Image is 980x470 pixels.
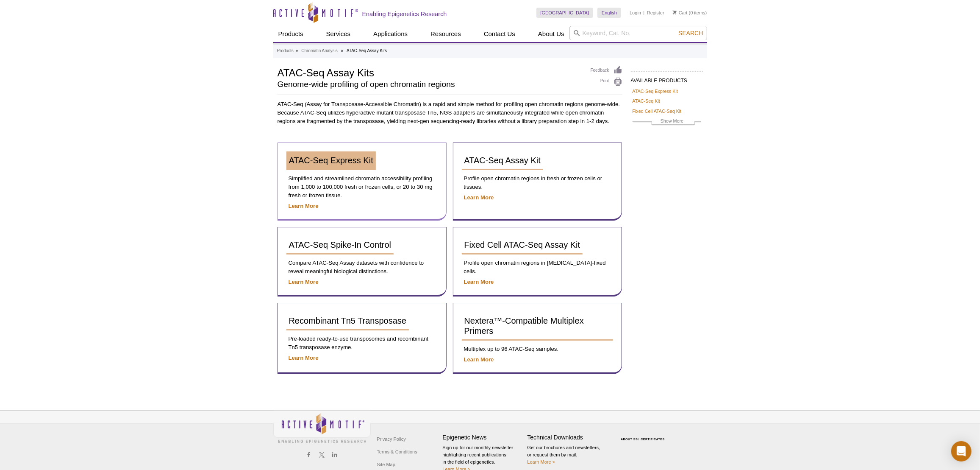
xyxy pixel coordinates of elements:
img: Active Motif, [273,411,371,445]
a: Register [647,10,664,16]
a: Resources [425,26,466,42]
p: Get our brochures and newsletters, or request them by mail. [527,444,608,466]
p: Compare ATAC-Seq Assay datasets with confidence to reveal meaningful biological distinctions. [286,259,438,276]
a: Chromatin Analysis [301,47,338,55]
p: Profile open chromatin regions in fresh or frozen cells or tissues. [462,174,613,191]
span: Fixed Cell ATAC-Seq Assay Kit [464,240,580,249]
h1: ATAC-Seq Assay Kits [278,66,582,78]
a: Learn More [289,279,319,285]
p: Profile open chromatin regions in [MEDICAL_DATA]-fixed cells. [462,259,613,276]
a: Privacy Policy [375,433,408,445]
a: About Us [533,26,569,42]
span: ATAC-Seq Spike-In Control [289,240,391,249]
a: Login [630,10,641,16]
a: Contact Us [479,26,520,42]
a: Learn More [289,355,319,361]
li: » [296,48,298,53]
a: Feedback [591,66,622,75]
p: Pre-loaded ready-to-use transposomes and recombinant Tn5 transposase enzyme. [286,335,438,352]
table: Click to Verify - This site chose Symantec SSL for secure e-commerce and confidential communicati... [612,425,676,444]
p: Simplified and streamlined chromatin accessibility profiling from 1,000 to 100,000 fresh or froze... [286,174,438,200]
a: ATAC-Seq Express Kit [286,151,376,170]
a: Fixed Cell ATAC-Seq Assay Kit [462,236,583,255]
a: Learn More [464,279,494,285]
a: Applications [368,26,413,42]
a: Print [591,77,622,87]
h2: Genome-wide profiling of open chromatin regions [278,81,582,88]
a: Learn More [289,203,319,209]
span: ATAC-Seq Assay Kit [464,156,541,165]
span: Recombinant Tn5 Transposase [289,316,407,325]
span: Nextera™-Compatible Multiplex Primers [464,316,584,336]
a: ABOUT SSL CERTIFICATES [621,438,665,441]
span: ATAC-Seq Express Kit [289,156,373,165]
a: Terms & Conditions [375,445,419,458]
h4: Epigenetic News [443,434,523,441]
a: ATAC-Seq Spike-In Control [286,236,394,255]
li: (0 items) [673,8,707,18]
p: Multiplex up to 96 ATAC-Seq samples. [462,345,613,353]
li: » [341,48,344,53]
a: Products [277,47,294,55]
a: English [597,8,621,18]
a: Fixed Cell ATAC-Seq Kit [633,107,682,115]
a: [GEOGRAPHIC_DATA] [536,8,594,18]
a: Cart [673,10,688,16]
img: Your Cart [673,10,677,14]
h2: AVAILABLE PRODUCTS [631,71,703,86]
input: Keyword, Cat. No. [569,26,707,40]
div: Open Intercom Messenger [951,441,972,462]
p: ATAC-Seq (Assay for Transposase-Accessible Chromatin) is a rapid and simple method for profiling ... [278,100,622,126]
button: Search [676,29,705,37]
h4: Technical Downloads [527,434,608,441]
a: Learn More [464,194,494,201]
a: Learn More [464,356,494,363]
a: Nextera™-Compatible Multiplex Primers [462,312,613,341]
a: Services [321,26,356,42]
span: Search [678,30,703,36]
a: Products [273,26,308,42]
li: ATAC-Seq Assay Kits [347,48,387,53]
a: ATAC-Seq Assay Kit [462,151,543,170]
li: | [644,8,645,18]
a: Learn More > [527,459,555,464]
a: Show More [633,117,701,127]
a: ATAC-Seq Express Kit [633,87,678,95]
a: ATAC-Seq Kit [633,97,661,105]
a: Recombinant Tn5 Transposase [286,312,409,330]
h2: Enabling Epigenetics Research [362,10,447,18]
